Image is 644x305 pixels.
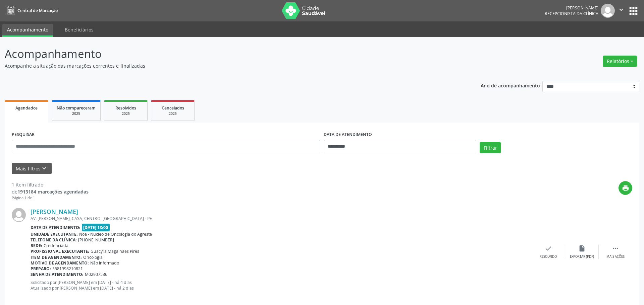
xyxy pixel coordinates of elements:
span: Oncologia [83,254,103,260]
button: print [619,181,632,195]
i: check [545,245,552,252]
label: PESQUISAR [12,130,35,140]
span: [DATE] 13:00 [82,224,110,231]
div: [PERSON_NAME] [545,5,598,11]
p: Solicitado por [PERSON_NAME] em [DATE] - há 4 dias Atualizado por [PERSON_NAME] em [DATE] - há 2 ... [31,280,532,291]
a: Central de Marcação [5,5,58,16]
span: Guacyra Magalhaes Pires [91,248,139,254]
span: Não compareceram [57,105,96,111]
span: 5581998210821 [52,266,83,272]
a: Beneficiários [60,24,98,35]
strong: 1913184 marcações agendadas [17,188,89,195]
b: Unidade executante: [31,231,78,237]
button: apps [628,5,639,17]
a: [PERSON_NAME] [31,208,78,215]
b: Preparo: [31,266,51,272]
span: M02907536 [85,272,107,277]
b: Item de agendamento: [31,254,82,260]
p: Ano de acompanhamento [481,81,540,89]
b: Motivo de agendamento: [31,260,89,266]
b: Rede: [31,243,42,248]
div: 1 item filtrado [12,181,89,188]
b: Data de atendimento: [31,225,80,230]
span: [PHONE_NUMBER] [78,237,114,243]
i: print [622,184,629,192]
button: Filtrar [480,142,501,153]
div: Mais ações [606,254,625,259]
span: Central de Marcação [17,8,58,13]
div: AV. [PERSON_NAME], CASA, CENTRO, [GEOGRAPHIC_DATA] - PE [31,216,532,221]
i: keyboard_arrow_down [41,165,48,172]
div: Página 1 de 1 [12,195,89,201]
span: Recepcionista da clínica [545,11,598,16]
span: Noa - Nucleo de Oncologia do Agreste [79,231,152,237]
img: img [12,208,26,222]
i:  [618,6,625,13]
b: Senha de atendimento: [31,272,84,277]
div: 2025 [156,111,190,116]
b: Telefone da clínica: [31,237,77,243]
i: insert_drive_file [578,245,586,252]
div: 2025 [57,111,96,116]
p: Acompanhe a situação das marcações correntes e finalizadas [5,62,449,69]
button:  [615,4,628,18]
span: Credenciada [44,243,68,248]
div: 2025 [109,111,143,116]
i:  [612,245,619,252]
span: Não informado [90,260,119,266]
span: Agendados [15,105,38,111]
div: de [12,188,89,195]
p: Acompanhamento [5,46,449,62]
button: Relatórios [603,56,637,67]
b: Profissional executante: [31,248,89,254]
span: Resolvidos [115,105,136,111]
button: Mais filtroskeyboard_arrow_down [12,163,52,174]
div: Exportar (PDF) [570,254,594,259]
span: Cancelados [162,105,184,111]
label: DATA DE ATENDIMENTO [324,130,372,140]
div: Resolvido [540,254,557,259]
img: img [601,4,615,18]
a: Acompanhamento [2,24,53,37]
